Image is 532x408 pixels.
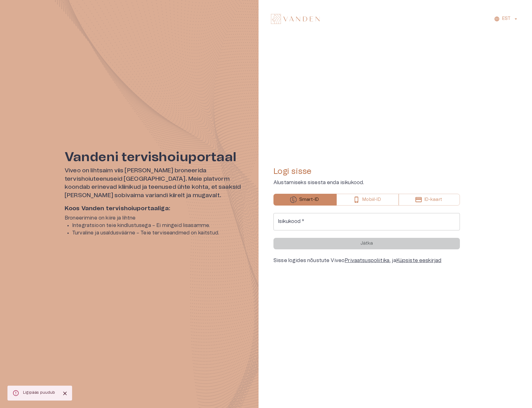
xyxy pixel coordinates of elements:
h4: Logi sisse [273,166,460,176]
p: Mobiil-ID [362,197,381,203]
button: ID-kaart [399,194,460,206]
p: EST [502,16,511,22]
a: Privaatsuspoliitika [345,258,389,263]
button: Mobiil-ID [337,194,398,206]
iframe: Help widget launcher [484,380,532,397]
p: Alustamiseks sisesta enda isikukood. [273,179,460,186]
p: ID-kaart [424,197,442,203]
img: Vanden logo [271,14,320,24]
div: Sisse logides nõustute Viveo , ja [273,257,460,264]
p: Smart-ID [299,197,319,203]
button: Smart-ID [273,194,337,206]
a: Küpsiste eeskirjad [396,258,442,263]
button: EST [493,14,520,23]
button: Close [60,389,70,398]
div: Ligipääs puudub [23,388,55,399]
